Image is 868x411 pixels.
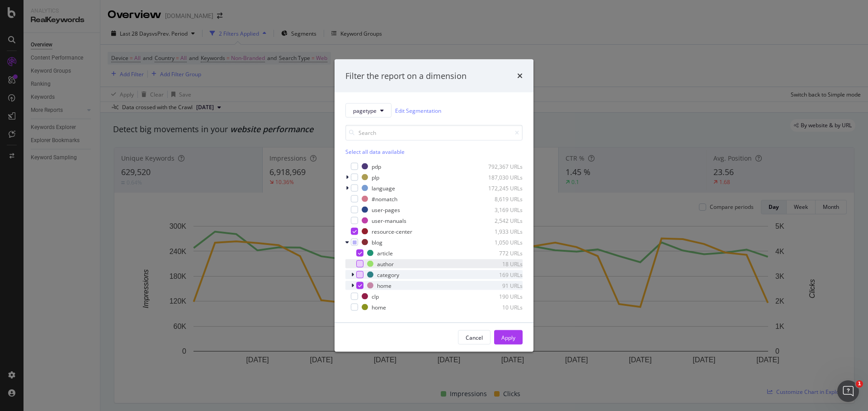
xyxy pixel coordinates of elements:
[837,380,859,402] iframe: Intercom live chat
[395,106,441,115] a: Edit Segmentation
[466,333,483,341] div: Cancel
[345,70,467,82] div: Filter the report on a dimension
[494,330,523,345] button: Apply
[501,333,515,341] div: Apply
[856,380,863,388] span: 1
[372,206,400,213] div: user-pages
[478,282,523,289] div: 91 URLs
[478,227,523,235] div: 1,933 URLs
[372,238,382,246] div: blog
[478,184,523,192] div: 172,245 URLs
[335,59,533,352] div: modal
[372,292,379,300] div: clp
[478,206,523,213] div: 3,169 URLs
[377,260,394,268] div: author
[478,249,523,257] div: 772 URLs
[478,217,523,224] div: 2,542 URLs
[478,271,523,278] div: 169 URLs
[372,217,406,224] div: user-manuals
[372,195,397,203] div: #nomatch
[372,303,386,311] div: home
[478,162,523,170] div: 792,367 URLs
[345,148,523,156] div: Select all data available
[377,249,393,257] div: article
[345,125,523,141] input: Search
[517,70,523,82] div: times
[458,330,491,345] button: Cancel
[372,227,412,235] div: resource-center
[478,238,523,246] div: 1,050 URLs
[372,173,379,181] div: plp
[372,184,395,192] div: language
[372,162,381,170] div: pdp
[345,103,392,118] button: pagetype
[478,173,523,181] div: 187,030 URLs
[478,195,523,203] div: 8,619 URLs
[478,260,523,268] div: 18 URLs
[353,106,377,114] span: pagetype
[478,292,523,300] div: 190 URLs
[377,271,399,278] div: category
[478,303,523,311] div: 10 URLs
[377,282,392,289] div: home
